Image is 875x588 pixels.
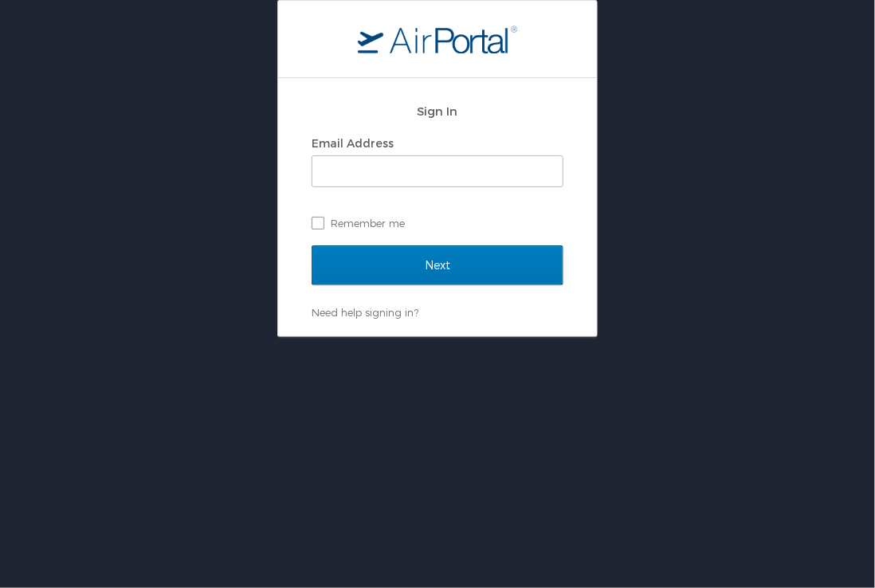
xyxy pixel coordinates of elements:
label: Remember me [312,211,563,235]
label: Email Address [312,136,394,150]
a: Need help signing in? [312,306,418,319]
input: Next [312,245,563,285]
img: logo [358,25,517,53]
h2: Sign In [312,102,563,120]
